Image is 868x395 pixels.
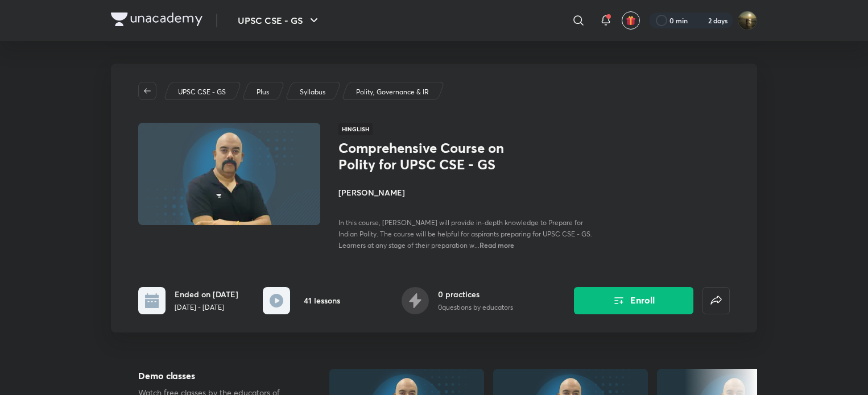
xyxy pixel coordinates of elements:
[438,302,513,313] p: 0 questions by educators
[231,9,328,32] button: UPSC CSE - GS
[626,15,636,26] img: avatar
[111,13,202,26] img: Company Logo
[178,87,226,97] p: UPSC CSE - GS
[338,123,373,135] span: Hinglish
[176,87,228,97] a: UPSC CSE - GS
[300,87,325,97] p: Syllabus
[354,87,431,97] a: Polity, Governance & IR
[111,13,202,29] a: Company Logo
[175,288,238,300] h6: Ended on [DATE]
[438,288,513,300] h6: 0 practices
[137,122,322,226] img: Thumbnail
[255,87,271,97] a: Plus
[738,11,757,30] img: Omkar Gote
[574,287,693,314] button: Enroll
[695,15,706,26] img: streak
[702,287,730,314] button: false
[622,11,640,30] button: avatar
[356,87,429,97] p: Polity, Governance & IR
[338,140,524,173] h1: Comprehensive Course on Polity for UPSC CSE - GS
[298,87,328,97] a: Syllabus
[338,218,592,250] span: In this course, [PERSON_NAME] will provide in-depth knowledge to Prepare for Indian Polity. The c...
[480,240,514,250] span: Read more
[304,294,340,306] h6: 41 lessons
[138,369,293,382] h5: Demo classes
[338,186,593,198] h4: [PERSON_NAME]
[257,87,269,97] p: Plus
[175,302,238,313] p: [DATE] - [DATE]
